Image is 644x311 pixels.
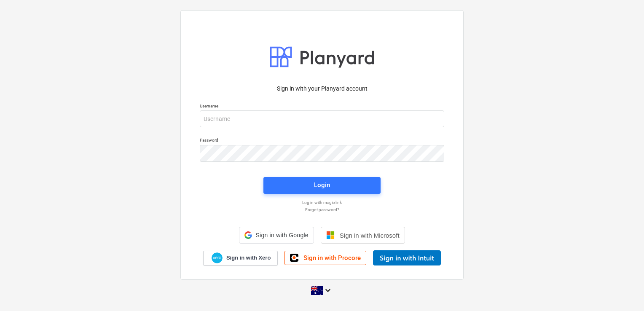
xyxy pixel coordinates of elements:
span: Sign in with Procore [303,254,361,262]
a: Sign in with Procore [284,251,366,265]
span: Sign in with Google [255,232,308,239]
div: Sign in with Google [239,227,314,244]
img: Xero logo [212,252,223,264]
i: keyboard_arrow_down [323,285,333,295]
p: Sign in with your Planyard account [200,84,444,93]
p: Password [200,137,444,145]
p: Username [200,103,444,110]
div: Login [314,180,330,190]
a: Sign in with Xero [203,251,278,265]
img: Microsoft logo [326,231,335,239]
button: Login [263,177,381,194]
span: Sign in with Microsoft [340,232,400,239]
a: Forgot password? [196,207,448,212]
span: Sign in with Xero [226,254,271,262]
input: Username [200,110,444,127]
a: Log in with magic link [196,200,448,205]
